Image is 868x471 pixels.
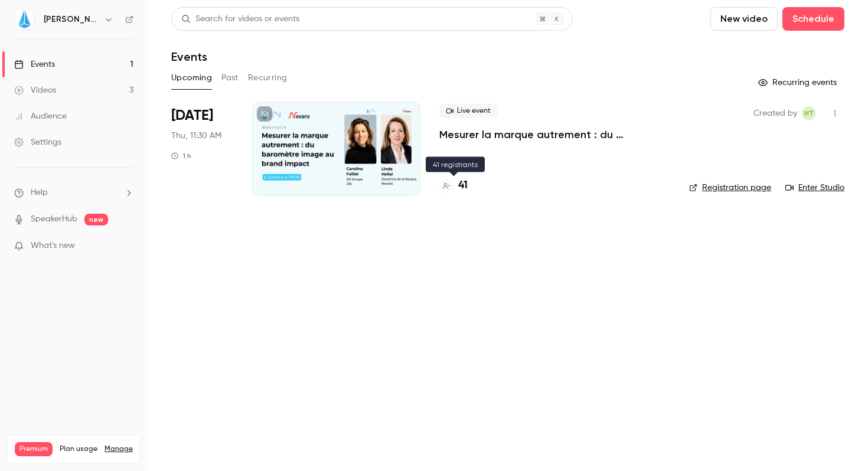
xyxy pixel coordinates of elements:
h4: 41 [458,178,468,194]
div: Settings [14,136,61,148]
span: What's new [31,240,75,252]
span: Premium [15,442,53,456]
div: Oct 2 Thu, 11:30 AM (Europe/Paris) [171,102,233,196]
span: Created by [753,106,797,120]
span: Live event [439,104,498,118]
button: Recurring events [753,73,844,92]
li: help-dropdown-opener [14,187,133,199]
h6: [PERSON_NAME] [44,14,99,25]
img: JIN [15,10,34,29]
a: Mesurer la marque autrement : du baromètre image au brand impact [439,127,670,142]
span: Plan usage [60,444,97,454]
span: [DATE] [171,106,213,125]
div: 1 h [171,151,191,161]
div: Search for videos or events [181,13,299,25]
div: Audience [14,110,67,122]
span: new [84,214,108,225]
div: Events [14,58,55,70]
div: Videos [14,84,56,96]
span: Thu, 11:30 AM [171,130,221,142]
a: Manage [105,444,133,454]
button: Recurring [248,68,288,87]
a: SpeakerHub [31,213,77,225]
a: Registration page [689,182,771,194]
h1: Events [171,50,207,64]
button: Past [221,68,239,87]
span: Help [31,187,48,199]
span: HT [804,106,814,120]
span: Hugo Tauzin [802,106,816,120]
button: Schedule [782,7,844,31]
button: Upcoming [171,68,212,87]
a: Enter Studio [785,182,844,194]
a: 41 [439,178,468,194]
button: New video [710,7,778,31]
